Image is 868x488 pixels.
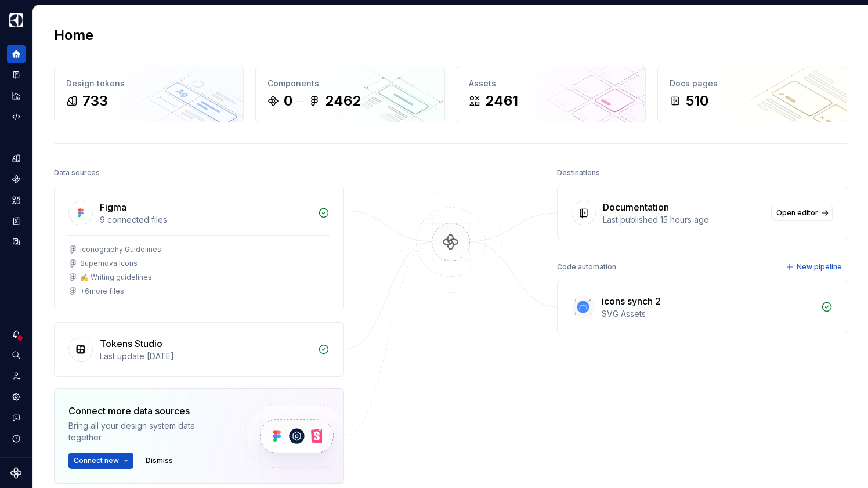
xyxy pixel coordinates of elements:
div: 9 connected files [100,214,311,226]
span: Connect new [74,456,119,465]
button: Notifications [7,325,26,344]
div: + 6 more files [80,287,124,296]
div: Figma [100,200,126,214]
a: Assets2461 [457,66,646,122]
div: icons synch 2 [602,294,661,308]
a: Components02462 [255,66,445,122]
a: Open editor [771,205,833,221]
div: 2461 [485,92,518,110]
div: Iconography Guidelines [80,245,161,254]
div: Docs pages [670,78,835,89]
a: Tokens StudioLast update [DATE] [54,322,344,377]
a: Components [7,170,26,189]
div: Code automation [557,259,616,275]
img: 1131f18f-9b94-42a4-847a-eabb54481545.png [9,13,23,27]
button: Search ⌘K [7,346,26,364]
button: New pipeline [782,259,847,275]
a: Invite team [7,367,26,385]
svg: Supernova Logo [10,467,22,479]
a: Home [7,45,26,63]
a: Data sources [7,233,26,251]
span: Open editor [776,208,818,218]
div: 0 [284,92,292,110]
a: Design tokens [7,149,26,168]
div: Bring all your design system data together. [68,420,225,443]
div: 510 [686,92,708,110]
a: Docs pages510 [657,66,847,122]
a: Storybook stories [7,212,26,230]
div: Tokens Studio [100,337,162,350]
a: Code automation [7,107,26,126]
a: Figma9 connected filesIconography GuidelinesSupernova Icons✍️ Writing guidelines+6more files [54,186,344,310]
div: SVG Assets [602,308,814,320]
a: Settings [7,388,26,406]
div: Connect more data sources [68,404,225,418]
div: Data sources [54,165,100,181]
span: Dismiss [146,456,173,465]
div: Design tokens [66,78,232,89]
button: Dismiss [140,453,178,469]
a: Assets [7,191,26,209]
div: Documentation [603,200,669,214]
div: Last update [DATE] [100,350,311,362]
div: Last published 15 hours ago [603,214,764,226]
button: Contact support [7,409,26,427]
div: Components [267,78,433,89]
div: 733 [82,92,108,110]
a: Design tokens733 [54,66,244,122]
div: Assets [469,78,634,89]
h2: Home [54,26,93,45]
div: ✍️ Writing guidelines [80,273,152,282]
a: Documentation [7,66,26,84]
div: 2462 [325,92,361,110]
div: Supernova Icons [80,259,138,268]
a: Analytics [7,86,26,105]
div: Destinations [557,165,600,181]
span: New pipeline [797,262,842,272]
button: Connect new [68,453,133,469]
